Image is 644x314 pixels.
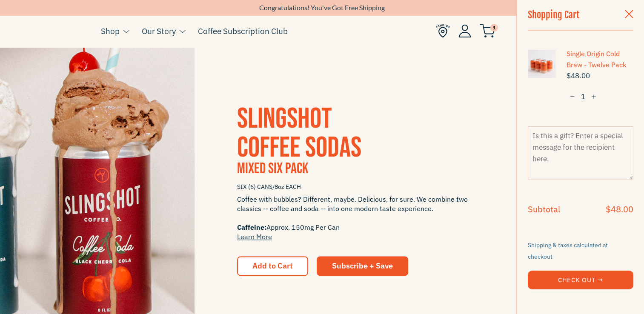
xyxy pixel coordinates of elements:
a: Subscribe + Save [317,256,408,276]
input: quantity [567,89,600,105]
a: 1 [480,26,495,36]
span: Add to Cart [252,261,293,271]
span: Mixed Six Pack [237,160,308,178]
a: Learn More [237,232,272,241]
img: Find Us [436,24,450,38]
a: SLINGSHOTCOFFEE SODAS [237,102,361,165]
img: cart [480,24,495,38]
a: Our Story [142,25,176,37]
span: SLINGSHOT COFFEE SODAS [237,102,361,165]
h4: Subtotal [528,205,560,214]
span: Caffeine: [237,223,266,231]
small: Shipping & taxes calculated at checkout [528,241,608,260]
span: $48.00 [567,70,633,82]
a: Single Origin Cold Brew - Twelve Pack [567,49,633,70]
button: Check Out → [528,271,633,289]
span: Coffee with bubbles? Different, maybe. Delicious, for sure. We combine two classics -- coffee and... [237,194,474,241]
a: Shop [101,25,120,37]
img: Account [458,24,471,37]
h4: $48.00 [606,205,633,214]
span: Subscribe + Save [332,261,393,271]
button: Add to Cart [237,256,308,276]
span: 1 [490,24,498,31]
span: SIX (6) CANS/8oz EACH [237,180,474,194]
a: Coffee Subscription Club [198,25,288,37]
